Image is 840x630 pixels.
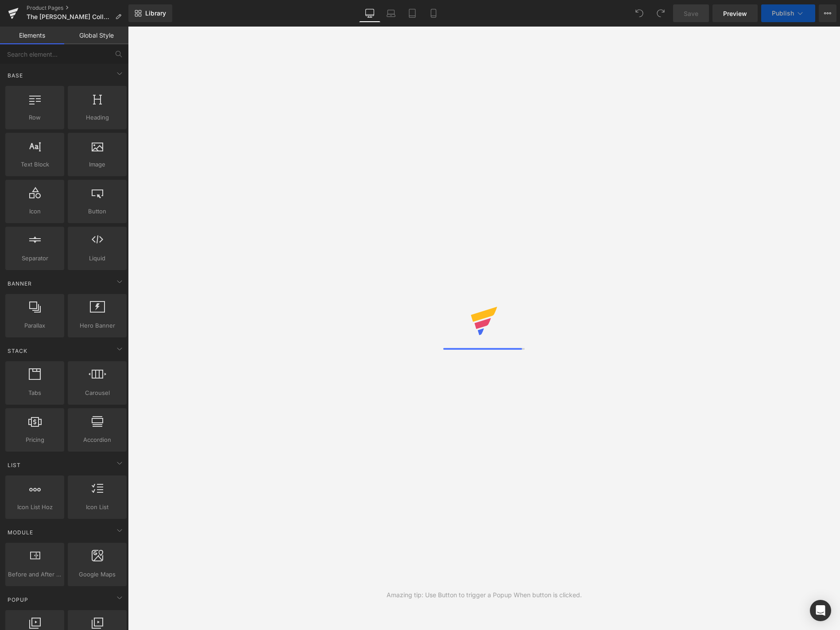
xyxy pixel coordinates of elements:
button: Undo [631,4,648,22]
span: Parallax [8,321,62,330]
span: The [PERSON_NAME] Collection ACTIVE [27,13,112,20]
span: Separator [8,254,62,263]
a: Preview [712,4,758,22]
span: Pricing [8,435,62,444]
span: Save [684,9,698,18]
span: Button [70,207,124,216]
a: Global Style [64,27,128,44]
span: Publish [772,10,794,17]
div: Amazing tip: Use Button to trigger a Popup When button is clicked. [387,590,582,600]
button: Redo [652,4,670,22]
span: Row [8,113,62,122]
span: Heading [70,113,124,122]
span: Base [7,71,24,80]
span: List [7,461,22,469]
div: Open Intercom Messenger [810,600,831,621]
span: Before and After Images [8,570,62,579]
a: Desktop [359,4,380,22]
span: Accordion [70,435,124,444]
a: Laptop [380,4,402,22]
span: Icon List Hoz [8,502,62,512]
a: New Library [128,4,172,22]
span: Icon List [70,502,124,512]
span: Preview [723,9,747,18]
span: Google Maps [70,570,124,579]
a: Mobile [423,4,444,22]
span: Popup [7,595,29,604]
button: Publish [761,4,815,22]
span: Stack [7,347,28,355]
button: More [819,4,836,22]
span: Banner [7,279,33,288]
a: Tablet [402,4,423,22]
span: Liquid [70,254,124,263]
span: Module [7,528,34,537]
span: Tabs [8,388,62,398]
span: Hero Banner [70,321,124,330]
a: Product Pages [27,4,128,12]
span: Icon [8,207,62,216]
span: Text Block [8,160,62,169]
span: Library [145,9,166,17]
span: Carousel [70,388,124,398]
span: Image [70,160,124,169]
